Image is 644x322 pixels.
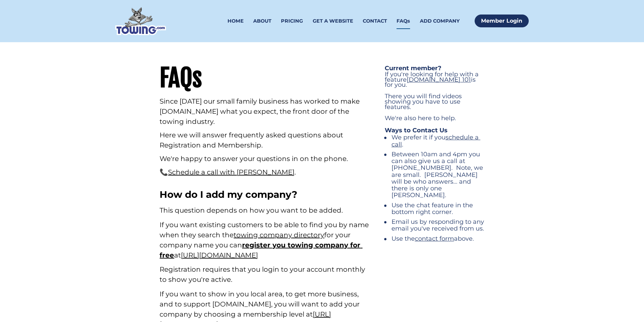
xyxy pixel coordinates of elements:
a: CONTACT [363,13,387,29]
span: How do I add my company? [160,189,297,200]
span: Here we will answer frequently asked questions about Registration and Membership. [160,131,345,149]
p: We're also here to help. [385,116,484,122]
li: Use the chat feature in the bottom right corner. [385,202,484,216]
span: FAQs [160,62,202,93]
li: Between 10am and 4pm you can also give us a call at [PHONE_NUMBER]. Note, we are small. [PERSON_N... [385,151,484,199]
a: PRICING [281,13,303,29]
a: ADD COMPANY [420,13,460,29]
a: schedule a call [391,134,480,148]
img: Towing.com Logo [115,7,166,35]
a: HOME [228,13,244,29]
p: There you will find videos showing you have to use features. [385,94,484,110]
li: We prefer it if you . [385,134,484,148]
strong: Current member? [385,64,442,72]
span: Registration requires that you login to your account monthly to show you're active. [160,265,367,284]
a: Member Login [475,15,529,27]
a: Schedule a call with [PERSON_NAME] [168,168,294,176]
span: 📞 . [160,168,296,176]
a: FAQs [397,13,410,29]
a: GET A WEBSITE [313,13,353,29]
span: This question depends on how you want to be added. [160,206,343,214]
a: towing company directory [234,231,324,239]
li: Use the above. [385,235,484,242]
span: Since [DATE] our small family business has worked to make [DOMAIN_NAME] what you expect, the fron... [160,97,361,126]
strong: Ways to Contact Us [385,127,448,134]
a: ABOUT [253,13,271,29]
a: [DOMAIN_NAME] 101 [407,76,471,83]
a: register you towing company for free [160,241,362,259]
a: [URL][DOMAIN_NAME] [181,251,258,259]
li: Email us by responding to any email you've received from us. [385,218,484,232]
a: contact form [415,235,454,242]
p: If you're looking for help with a feature is for you. [385,72,484,88]
span: We're happy to answer your questions in on the phone. [160,155,348,163]
span: If you want existing customers to be able to find you by name when they search the for your compa... [160,221,371,259]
